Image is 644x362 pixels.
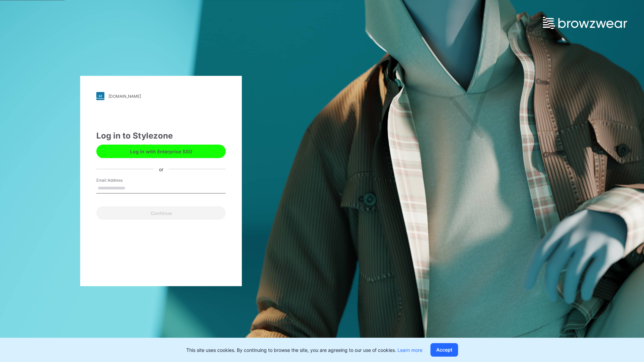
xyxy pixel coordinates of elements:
[430,343,458,357] button: Accept
[96,145,226,158] button: Log in with Enterprise SSO
[108,94,141,99] div: [DOMAIN_NAME]
[543,17,627,29] img: browzwear-logo.e42bd6dac1945053ebaf764b6aa21510.svg
[96,92,226,100] a: [DOMAIN_NAME]
[186,346,422,354] p: This site uses cookies. By continuing to browse the site, you are agreeing to our use of cookies.
[96,177,143,183] label: Email Address
[154,165,169,173] div: or
[96,130,226,142] div: Log in to Stylezone
[397,347,422,353] a: Learn more
[96,92,104,100] img: stylezone-logo.562084cfcfab977791bfbf7441f1a819.svg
